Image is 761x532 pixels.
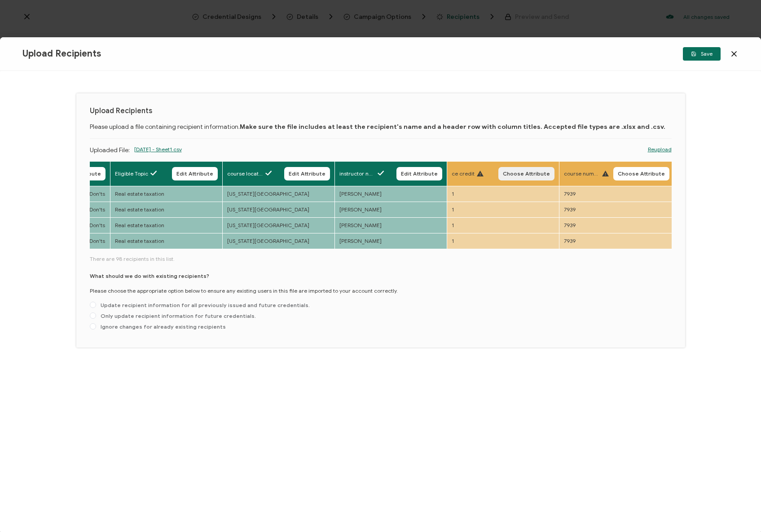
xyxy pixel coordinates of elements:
td: Real estate taxation [110,217,222,233]
button: Save [683,47,721,61]
b: Make sure the file includes at least the recipient's name and a header row with column titles. Ac... [240,123,665,131]
a: Reupload [648,145,672,154]
td: Real estate taxation [110,233,222,249]
td: [US_STATE][GEOGRAPHIC_DATA] [222,202,334,217]
iframe: Chat Widget [607,431,761,532]
button: Choose Attribute [498,167,554,180]
button: Choose Attribute [613,167,669,180]
span: Edit Attribute [401,171,438,176]
span: Eligible Topic [115,170,148,178]
td: [PERSON_NAME] [334,217,447,233]
span: Upload Recipients [22,48,101,59]
span: Only update recipient information for future credentials. [96,312,256,319]
td: Real estate taxation [110,202,222,217]
td: 7939 [559,186,674,202]
td: [US_STATE][GEOGRAPHIC_DATA] [222,186,334,202]
td: 1 [447,186,559,202]
td: [PERSON_NAME] [334,202,447,217]
span: Edit Attribute [176,171,213,176]
td: Real estate taxation [110,186,222,202]
span: Choose Attribute [503,171,550,176]
td: [US_STATE][GEOGRAPHIC_DATA] [222,217,334,233]
span: Update recipient information for all previously issued and future credentials. [96,302,310,308]
p: Please upload a file containing recipient information. [90,122,672,132]
td: 1 [447,217,559,233]
span: There are 98 recipients in this list. [90,255,672,263]
span: ce credit [452,170,475,178]
td: 1 [447,233,559,249]
td: [PERSON_NAME] [334,233,447,249]
span: Ignore changes for already existing recipients [96,323,226,330]
span: Save [691,51,713,57]
td: 7939 [559,233,674,249]
h1: Upload Recipients [90,107,672,115]
td: 7939 [559,202,674,217]
td: 7939 [559,217,674,233]
span: course number [564,170,600,178]
span: Choose Attribute [618,171,665,176]
button: Edit Attribute [396,167,442,180]
td: [US_STATE][GEOGRAPHIC_DATA] [222,233,334,249]
td: 1 [447,202,559,217]
p: Please choose the appropriate option below to ensure any existing users in this file are imported... [90,287,398,295]
td: [PERSON_NAME] [334,186,447,202]
p: What should we do with existing recipients? [90,272,209,280]
button: Edit Attribute [284,167,330,180]
span: instructor name [339,170,375,178]
span: [DATE] - Sheet1.csv [134,145,182,168]
span: Edit Attribute [289,171,326,176]
p: Uploaded File: [90,145,130,157]
button: Edit Attribute [172,167,218,180]
span: course location [227,170,263,178]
